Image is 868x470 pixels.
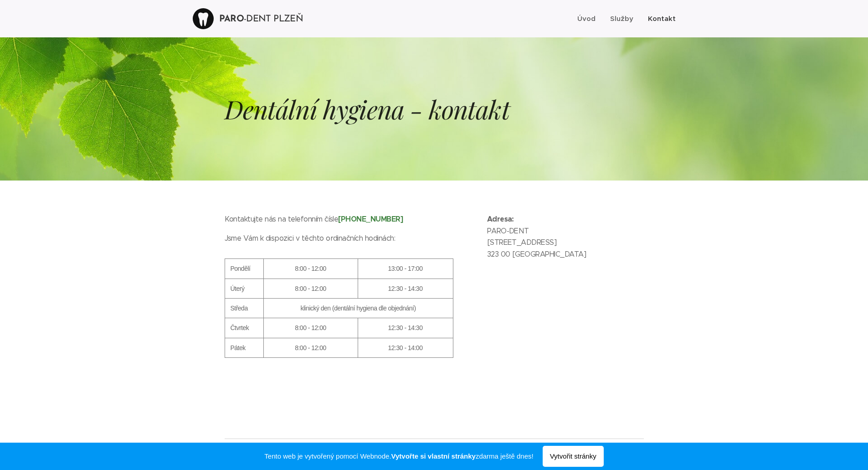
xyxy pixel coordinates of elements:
span: Tento web je vytvořený pomocí Webnode. zdarma ještě dnes! [264,451,533,462]
a: PARO-DENT PLZEŇ [193,7,305,31]
td: Pátek [225,338,263,357]
td: 12:30 - 14:30 [358,318,453,338]
td: 12:30 - 14:00 [358,338,453,357]
td: 12:30 - 14:30 [358,279,453,298]
td: klinický den (dentální hygiena dle objednání) [263,298,453,318]
p: Kontaktujte nás na telefonním čísle [225,213,469,232]
strong: Adresa: [487,214,514,224]
td: Úterý [225,279,263,298]
span: Kontakt [648,14,676,23]
span: Služby [610,14,633,23]
td: 8:00 - 12:00 [263,279,358,298]
span: Vytvořit stránky [543,446,604,467]
td: 8:00 - 12:00 [263,318,358,338]
td: Středa [225,298,263,318]
strong: [PHONE_NUMBER] [338,214,403,224]
span: Úvod [577,14,596,23]
p: Jsme Vám k dispozici v těchto ordinačních hodinách: [225,232,469,244]
em: Dentální hygiena - kontakt [225,92,510,126]
td: Čtvrtek [225,318,263,338]
th: 13:00 - 17:00 [358,259,453,279]
th: Pondělí [225,259,263,279]
strong: Vytvořte si vlastní stránky [391,452,476,460]
td: 8:00 - 12:00 [263,338,358,357]
th: 8:00 - 12:00 [263,259,358,279]
ul: Menu [575,7,676,30]
p: PARO-DENT [STREET_ADDRESS] 323 00 [GEOGRAPHIC_DATA] [487,213,644,266]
